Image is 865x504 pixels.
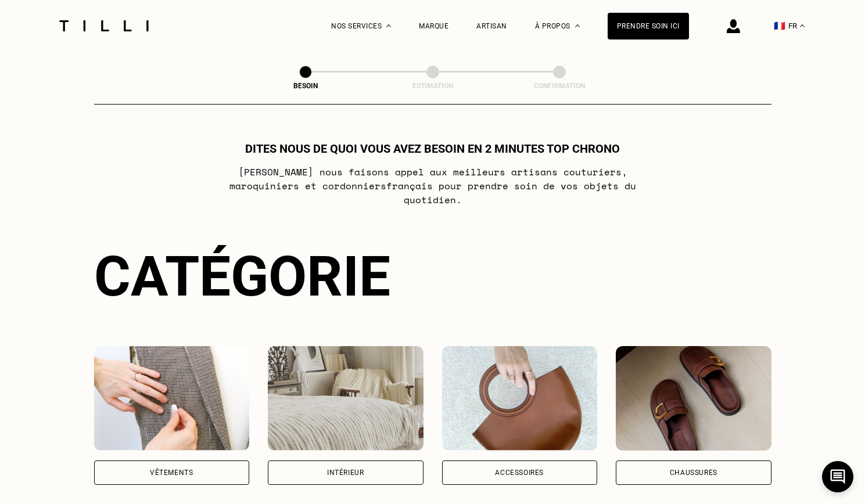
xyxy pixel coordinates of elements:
img: Menu déroulant [386,24,391,27]
img: Intérieur [268,346,423,451]
a: Artisan [476,22,507,30]
div: Accessoires [495,469,544,476]
div: Besoin [247,82,364,90]
div: Vêtements [150,469,193,476]
div: Chaussures [670,469,717,476]
img: Vêtements [94,346,250,451]
h1: Dites nous de quoi vous avez besoin en 2 minutes top chrono [245,142,620,156]
img: menu déroulant [800,24,805,27]
div: Confirmation [501,82,618,90]
img: Chaussures [616,346,771,451]
div: Catégorie [94,244,771,309]
img: icône connexion [727,19,740,33]
img: Logo du service de couturière Tilli [55,20,153,31]
div: Estimation [375,82,491,90]
span: 🇫🇷 [774,20,785,31]
div: Intérieur [327,469,364,476]
img: Accessoires [442,346,598,451]
a: Marque [419,22,448,30]
a: Prendre soin ici [608,13,689,39]
p: [PERSON_NAME] nous faisons appel aux meilleurs artisans couturiers , maroquiniers et cordonniers ... [202,165,663,207]
img: Menu déroulant à propos [575,24,580,27]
